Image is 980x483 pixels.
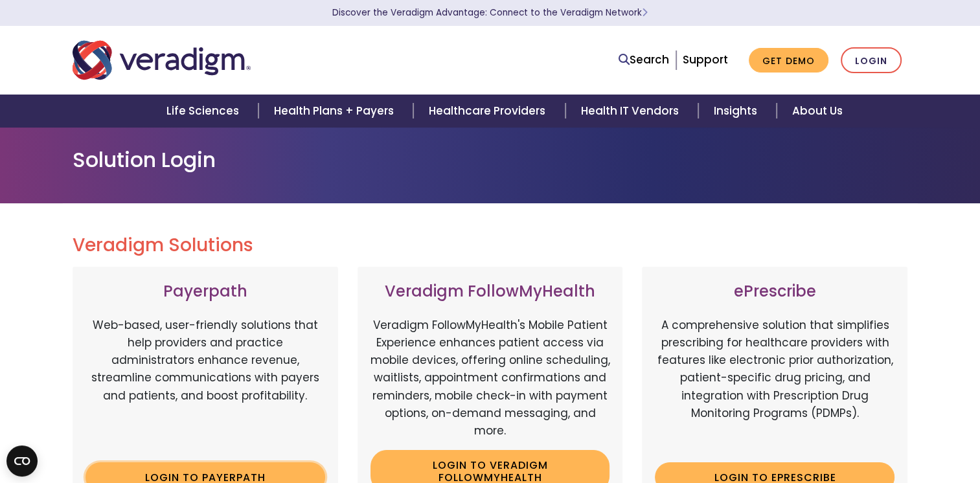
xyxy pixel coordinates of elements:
[332,6,648,19] a: Discover the Veradigm Advantage: Connect to the Veradigm NetworkLearn More
[565,95,698,128] a: Health IT Vendors
[841,47,902,74] a: Login
[370,317,610,440] p: Veradigm FollowMyHealth's Mobile Patient Experience enhances patient access via mobile devices, o...
[683,52,728,67] a: Support
[642,6,648,19] span: Learn More
[749,48,828,73] a: Get Demo
[151,95,258,128] a: Life Sciences
[698,95,777,128] a: Insights
[73,234,908,256] h2: Veradigm Solutions
[413,95,565,128] a: Healthcare Providers
[258,95,413,128] a: Health Plans + Payers
[655,282,895,301] h3: ePrescribe
[85,282,325,301] h3: Payerpath
[370,282,610,301] h3: Veradigm FollowMyHealth
[619,51,669,69] a: Search
[777,95,858,128] a: About Us
[655,317,895,453] p: A comprehensive solution that simplifies prescribing for healthcare providers with features like ...
[73,148,908,172] h1: Solution Login
[85,317,325,453] p: Web-based, user-friendly solutions that help providers and practice administrators enhance revenu...
[6,445,38,477] button: Open CMP widget
[73,39,251,82] img: Veradigm logo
